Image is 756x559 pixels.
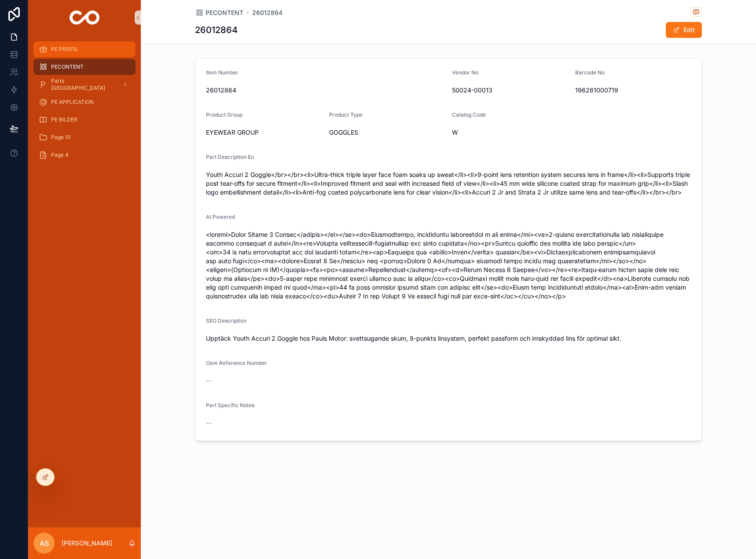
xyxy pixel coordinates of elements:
a: PECONTENT [195,8,243,17]
span: AI Powered [206,213,235,220]
a: Parts [GEOGRAPHIC_DATA] [33,77,136,92]
span: <loremi>Dolor Sitame 3 Consec</adipis></el></se><do>Eiusmodtempo, incididuntu laboreetdol m ali e... [206,230,691,301]
span: 50024-00013 [452,86,568,95]
span: PECONTENT [206,8,243,17]
span: SEO Description [206,317,246,324]
span: Vendor No [452,69,478,76]
span: -- [206,376,211,385]
span: EYEWEAR GROUP [206,128,322,137]
a: Page 10 [33,129,136,145]
span: Part Specific Notes [206,402,254,408]
span: -- [206,419,211,427]
span: Page 10 [51,134,71,141]
span: PE PRISFIL [51,46,78,53]
button: Edit [666,22,702,38]
span: Barcode No [575,69,605,76]
span: Parts [GEOGRAPHIC_DATA] [51,77,115,92]
span: 196261000719 [575,86,691,95]
span: GOGGLES [329,128,445,137]
a: 26012864 [252,8,283,17]
span: W [452,128,568,137]
span: PE APPLICATION [51,99,94,106]
p: [PERSON_NAME] [62,539,112,548]
a: PE APPLICATION [33,94,136,110]
a: PE BILDER [33,112,136,128]
div: scrollable content [28,35,141,174]
a: PECONTENT [33,59,136,75]
span: PECONTENT [51,63,84,70]
span: AS [40,538,49,548]
span: Product Group [206,111,242,118]
span: Oem Reference Number [206,360,267,366]
span: Item Number [206,69,239,76]
a: Page 4 [33,147,136,163]
span: Part Description En [206,154,254,160]
span: Product Type [329,111,363,118]
span: Upptäck Youth Accuri 2 Goggle hos Pauls Motor: svettsugande skum, 9-punkts linsystem, perfekt pas... [206,334,691,343]
span: Catalog Code [452,111,486,118]
img: App logo [70,11,100,25]
span: PE BILDER [51,116,77,123]
span: Youth Accuri 2 Goggle</br></br><li>Ultra-thick triple layer face foam soaks up sweat</li><li>9-po... [206,170,691,197]
span: 26012864 [206,86,445,95]
h1: 26012864 [195,24,238,36]
a: PE PRISFIL [33,41,136,57]
span: Page 4 [51,151,69,158]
